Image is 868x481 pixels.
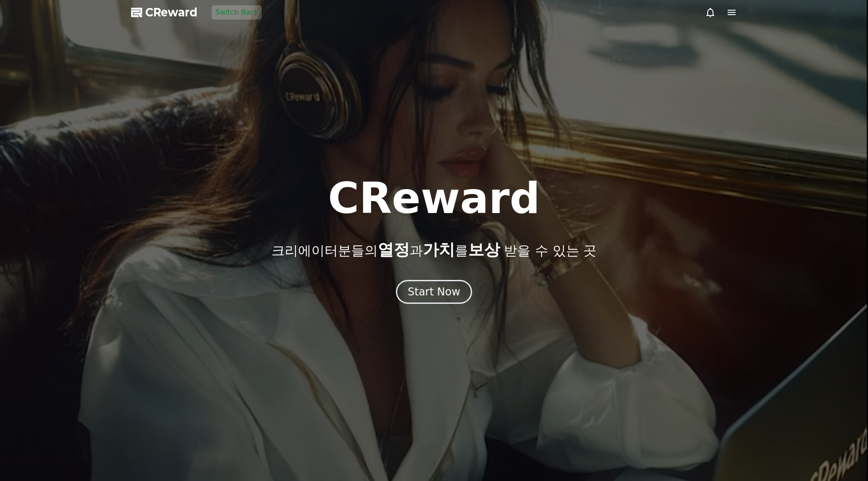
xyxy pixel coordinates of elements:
a: Start Now [396,289,473,297]
span: 가치 [423,240,455,259]
button: Start Now [396,280,473,304]
div: Start Now [408,285,461,299]
span: 열정 [378,240,410,259]
p: 크리에이터분들의 과 를 받을 수 있는 곳 [271,241,597,259]
h1: CReward [328,177,540,220]
span: CReward [145,5,198,19]
a: CReward [131,5,198,19]
button: Switch Back [212,5,262,19]
span: 보상 [468,240,500,259]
